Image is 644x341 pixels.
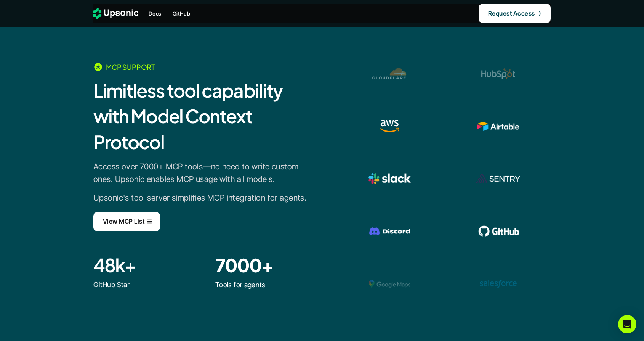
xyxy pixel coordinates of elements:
p: Upsonic's tool server simplifies MCP integration for agents. [93,191,306,204]
a: GitHub [168,6,195,20]
a: Request Access [479,4,551,23]
p: Access over 7000+ MCP tools—no need to write custom ones. Upsonic enables MCP usage with all models. [93,160,307,186]
a: View MCP List [93,212,160,231]
p: View MCP List [103,216,144,227]
h2: 48k+ [93,252,185,278]
strong: 7000+ [215,253,273,277]
div: Open Intercom Messenger [618,315,636,333]
a: Docs [144,6,166,20]
p: Request Access [488,8,535,19]
p: GitHub [173,10,191,18]
h2: Limitless tool capability with Model Context Protocol [93,77,307,154]
p: GitHub Star [93,280,185,291]
p: Docs [149,10,162,18]
p: Tools for agents [215,280,307,291]
p: MCP SUPPORT [106,62,155,72]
